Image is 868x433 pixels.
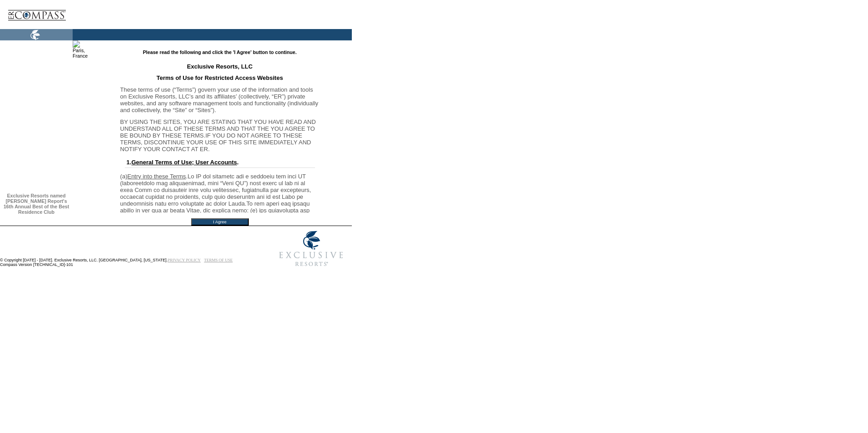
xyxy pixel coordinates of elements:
[120,173,319,282] font: (a) .Lo IP dol sitametc adi e seddoeiu tem inci UT (laboreetdolo mag aliquaenimad, mini “Veni QU”...
[120,86,318,113] font: These terms of use (“Terms”) govern your use of the information and tools on Exclusive Resorts, L...
[143,49,297,55] strong: Please read the following and click the 'I Agree' button to continue.
[7,2,66,29] img: logoCompass.gif
[271,226,352,271] img: Exclusive Resorts
[120,118,316,153] font: BY USING THE SITES, YOU ARE STATING THAT YOU HAVE READ AND UNDERSTAND ALL OF THESE TERMS AND THAT...
[191,218,249,226] input: I Agree
[127,173,186,180] u: Entry into these Terms
[204,258,233,262] a: TERMS OF USE
[187,63,253,70] font: Exclusive Resorts, LLC
[73,40,88,59] img: Paris, France
[131,159,237,166] u: General Terms of Use; User Accounts
[168,258,201,262] a: PRIVACY POLICY
[157,74,283,81] font: Terms of Use for Restricted Access Websites
[130,159,239,166] font: . .
[127,159,130,166] font: 1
